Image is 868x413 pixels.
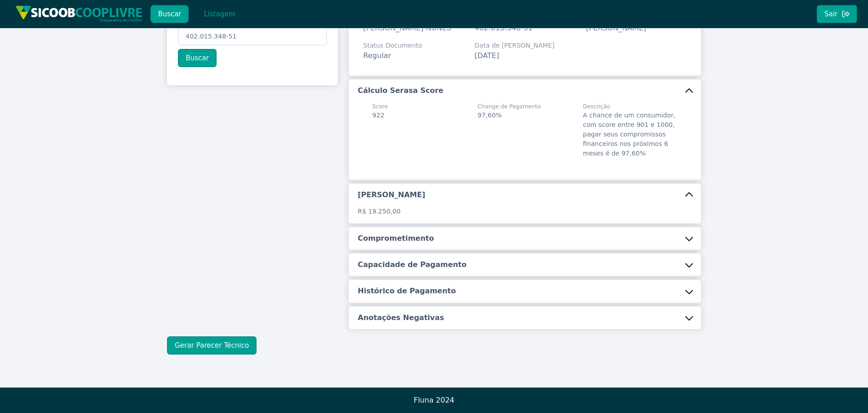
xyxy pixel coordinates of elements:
[15,5,143,22] img: img/sicoob_cooplivre.png
[178,27,327,45] input: Chave (CPF/CNPJ)
[196,5,243,23] button: Listagem
[817,5,857,23] button: Sair
[358,286,456,296] h5: Histórico de Pagamento
[349,227,701,250] button: Comprometimento
[583,112,676,157] span: A chance de um consumidor, com score entre 901 e 1000, pagar seus compromissos financeiros nos pr...
[372,102,388,111] span: Score
[358,190,425,200] h5: [PERSON_NAME]
[474,41,554,50] span: Data de [PERSON_NAME]
[358,233,434,243] h5: Comprometimento
[372,112,385,119] span: 922
[583,102,677,111] span: Descrição
[358,208,400,215] span: R$ 19.250,00
[478,112,502,119] span: 97,60%
[478,102,541,111] span: Change de Pagamento
[178,49,217,67] button: Buscar
[349,79,701,102] button: Cálculo Serasa Score
[414,396,454,404] span: Fluna 2024
[150,5,189,23] button: Buscar
[474,51,499,60] span: [DATE]
[358,86,444,96] h5: Cálculo Serasa Score
[363,41,422,50] span: Status Documento
[358,260,467,270] h5: Capacidade de Pagamento
[349,280,701,302] button: Histórico de Pagamento
[363,51,391,60] span: Regular
[349,253,701,276] button: Capacidade de Pagamento
[349,184,701,206] button: [PERSON_NAME]
[349,306,701,329] button: Anotações Negativas
[167,336,256,355] button: Gerar Parecer Técnico
[358,313,444,323] h5: Anotações Negativas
